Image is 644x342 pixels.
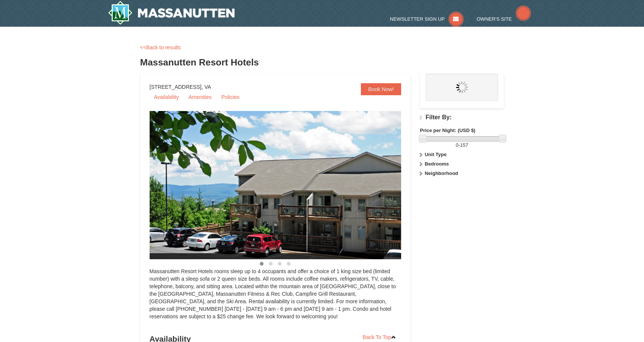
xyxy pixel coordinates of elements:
span: 157 [460,142,468,148]
span: Owner's Site [477,16,512,22]
h4: Filter By: [420,114,504,121]
span: 0 [456,142,458,148]
a: Owner's Site [477,16,531,22]
div: Massanutten Resort Hotels rooms sleep up to 4 occupants and offer a choice of 1 king size bed (li... [150,268,402,328]
strong: Unit Type [425,152,447,157]
strong: Price per Night: (USD $) [420,128,475,133]
img: wait.gif [456,81,468,93]
span: Newsletter Sign Up [390,16,445,22]
a: Amenities [184,91,216,103]
img: Massanutten Resort Logo [108,1,235,25]
h3: Massanutten Resort Hotels [140,55,504,70]
a: Availability [150,91,183,103]
a: Newsletter Sign Up [390,16,464,22]
label: - [420,141,504,149]
a: Book Now! [361,83,402,95]
img: 19219026-1-e3b4ac8e.jpg [150,111,420,259]
strong: Neighborhood [425,170,458,176]
strong: Bedrooms [425,161,449,167]
a: <<Back to results [140,44,181,50]
a: Policies [217,91,244,103]
a: Massanutten Resort [108,1,235,25]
